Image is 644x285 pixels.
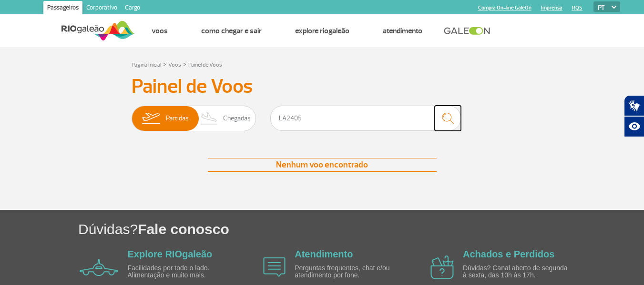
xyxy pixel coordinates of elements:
[463,265,572,279] p: Dúvidas? Canal aberto de segunda à sexta, das 10h às 17h.
[383,26,422,36] a: Atendimento
[223,106,251,131] span: Chegadas
[128,265,237,279] p: Facilidades por todo o lado. Alimentação e muito mais.
[295,26,349,36] a: Explore RIOgaleão
[430,256,454,279] img: airplane icon
[136,106,166,131] img: slider-embarque
[195,106,224,131] img: slider-desembarque
[624,116,644,137] button: Abrir recursos assistivos.
[463,249,554,259] a: Achados e Perdidos
[295,265,404,279] p: Perguntas frequentes, chat e/ou atendimento por fone.
[572,5,583,11] a: RQS
[138,221,229,237] span: Fale conosco
[263,257,286,277] img: airplane icon
[132,75,513,98] h3: Painel de Voos
[295,249,353,259] a: Atendimento
[43,1,82,16] a: Passageiros
[208,158,437,172] div: Nenhum voo encontrado
[132,61,161,69] a: Página Inicial
[121,1,144,16] a: Cargo
[624,95,644,137] div: Plugin de acessibilidade da Hand Talk.
[163,59,166,69] a: >
[624,95,644,116] button: Abrir tradutor de língua de sinais.
[478,5,532,11] a: Compra On-line GaleOn
[152,26,168,36] a: Voos
[188,61,222,69] a: Painel de Voos
[541,5,562,11] a: Imprensa
[128,249,213,259] a: Explore RIOgaleão
[201,26,262,36] a: Como chegar e sair
[183,59,186,69] a: >
[166,106,189,131] span: Partidas
[78,219,644,239] h1: Dúvidas?
[80,259,118,276] img: airplane icon
[168,61,181,69] a: Voos
[270,106,461,131] input: Voo, cidade ou cia aérea
[82,1,121,16] a: Corporativo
